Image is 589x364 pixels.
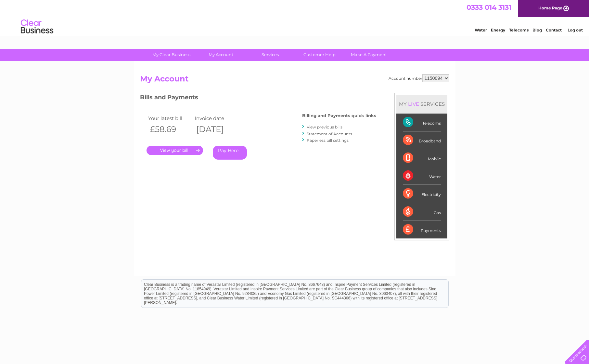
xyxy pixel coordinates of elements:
a: Blog [532,28,542,32]
div: Broadband [403,131,441,149]
a: 0333 014 3131 [467,3,511,11]
a: My Account [194,49,248,61]
a: Pay Here [213,146,247,160]
div: LIVE [407,101,420,107]
div: Payments [403,221,441,238]
a: Make A Payment [342,49,396,61]
a: Log out [568,28,583,32]
th: £58.69 [147,123,193,136]
a: Paperless bill settings [307,138,349,143]
a: Statement of Accounts [307,131,352,136]
th: [DATE] [193,123,240,136]
a: Water [475,28,487,32]
td: Invoice date [193,114,240,123]
h2: My Account [140,74,449,87]
div: Mobile [403,149,441,167]
div: Account number [389,74,449,82]
h3: Bills and Payments [140,93,376,104]
td: Your latest bill [147,114,193,123]
div: Telecoms [403,114,441,131]
a: . [147,146,203,155]
a: Customer Help [293,49,346,61]
a: Energy [491,28,505,32]
a: Contact [546,28,562,32]
div: MY SERVICES [396,95,447,113]
h4: Billing and Payments quick links [302,113,376,118]
div: Gas [403,203,441,221]
img: logo.png [20,17,54,37]
a: My Clear Business [145,49,198,61]
a: Telecoms [509,28,529,32]
div: Clear Business is a trading name of Verastar Limited (registered in [GEOGRAPHIC_DATA] No. 3667643... [141,4,448,31]
a: View previous bills [307,125,342,129]
div: Water [403,167,441,185]
a: Services [243,49,297,61]
div: Electricity [403,185,441,203]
